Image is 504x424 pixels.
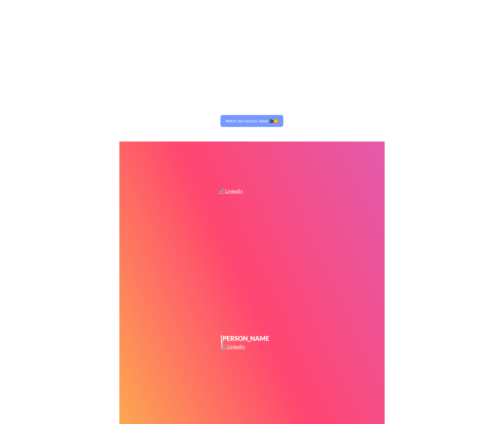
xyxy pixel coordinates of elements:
a: 🔗 LinkedIn [221,344,246,351]
button: Watch our launch video 🎥▶️ [220,115,283,127]
div: 🔗 LinkedIn [221,344,246,349]
div: 🔗 LinkedIn [219,189,244,193]
a: 🔗 LinkedIn [219,189,244,195]
div: [PERSON_NAME] [221,335,270,348]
